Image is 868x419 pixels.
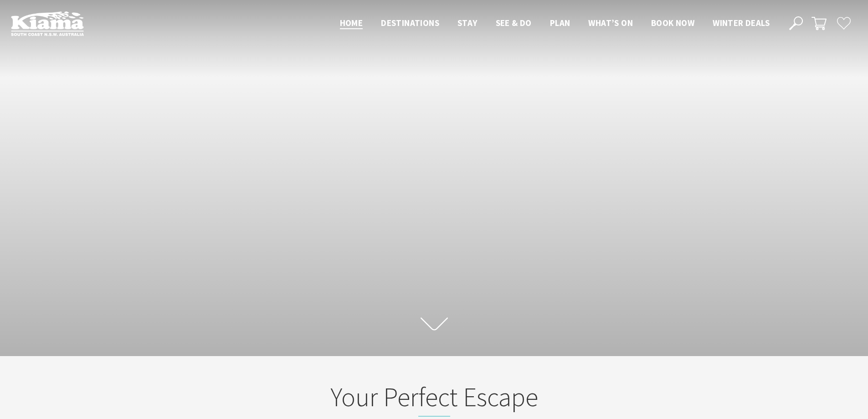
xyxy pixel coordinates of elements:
span: See & Do [496,17,532,28]
span: Destinations [381,17,439,28]
span: Book now [651,17,694,28]
span: Home [340,17,363,28]
span: Winter Deals [713,17,770,28]
img: Kiama Logo [11,11,84,36]
span: Stay [457,17,478,28]
h2: Your Perfect Escape [256,381,613,417]
span: What’s On [588,17,633,28]
nav: Main Menu [331,16,779,31]
span: Plan [550,17,570,28]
